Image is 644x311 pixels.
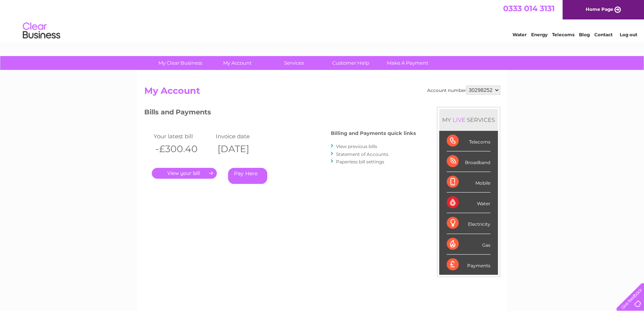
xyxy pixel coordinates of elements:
[427,86,500,95] div: Account number
[447,172,490,193] div: Mobile
[552,32,574,37] a: Telecoms
[144,86,500,100] h2: My Account
[512,32,527,37] a: Water
[263,56,325,70] a: Services
[594,32,613,37] a: Contact
[439,109,498,130] div: MY SERVICES
[447,151,490,172] div: Broadband
[22,19,61,42] img: logo.png
[320,56,382,70] a: Customer Help
[144,107,416,120] h3: Bills and Payments
[579,32,590,37] a: Blog
[152,131,214,141] td: Your latest bill
[214,141,276,157] th: [DATE]
[503,4,555,13] a: 0333 014 3131
[447,213,490,234] div: Electricity
[228,168,267,184] a: Pay Here
[150,56,211,70] a: My Clear Business
[447,131,490,151] div: Telecoms
[451,116,467,123] div: LIVE
[447,193,490,213] div: Water
[336,159,384,164] a: Paperless bill settings
[146,4,499,36] div: Clear Business is a trading name of Verastar Limited (registered in [GEOGRAPHIC_DATA] No. 3667643...
[336,151,388,157] a: Statement of Accounts
[206,56,268,70] a: My Account
[331,130,416,136] h4: Billing and Payments quick links
[152,168,217,179] a: .
[531,32,548,37] a: Energy
[152,141,214,157] th: -£300.40
[447,234,490,255] div: Gas
[619,32,637,37] a: Log out
[377,56,438,70] a: Make A Payment
[336,144,377,149] a: View previous bills
[447,255,490,275] div: Payments
[214,131,276,141] td: Invoice date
